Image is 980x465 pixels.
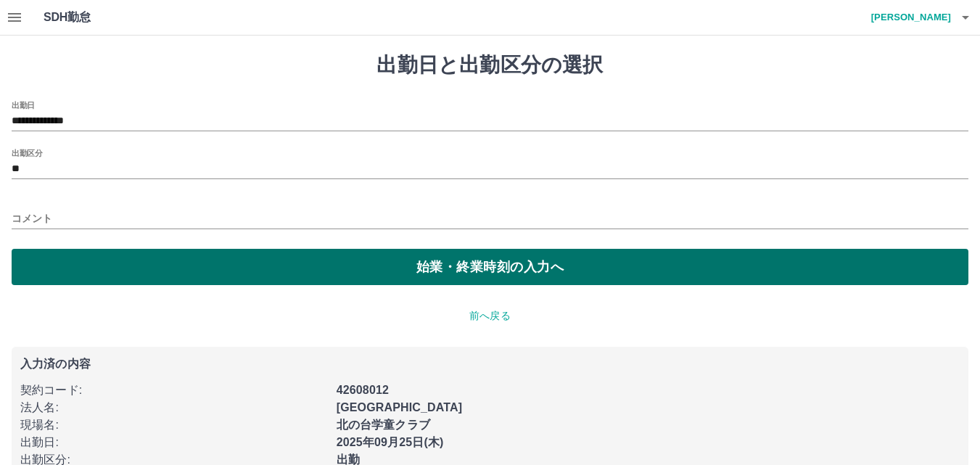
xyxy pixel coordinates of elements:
b: 北の台学童クラブ [337,419,430,431]
label: 出勤日 [12,99,35,110]
button: 始業・終業時刻の入力へ [12,249,968,285]
b: 42608012 [337,384,389,396]
p: 法人名 : [20,399,328,416]
b: [GEOGRAPHIC_DATA] [337,401,463,413]
p: 出勤日 : [20,434,328,451]
p: 契約コード : [20,382,328,399]
p: 前へ戻る [12,308,968,324]
label: 出勤区分 [12,147,42,158]
p: 入力済の内容 [20,358,960,370]
p: 現場名 : [20,416,328,434]
h1: 出勤日と出勤区分の選択 [12,53,968,78]
b: 2025年09月25日(木) [337,436,444,448]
